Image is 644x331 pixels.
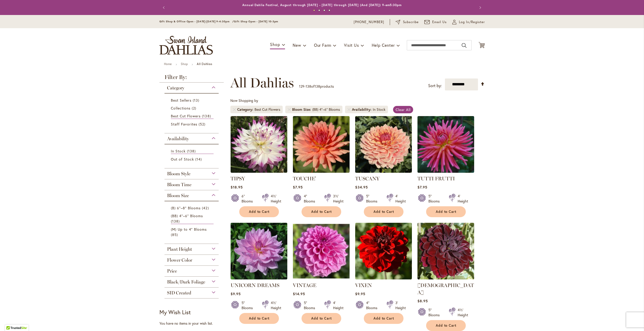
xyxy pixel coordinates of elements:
[199,121,207,127] span: 52
[271,300,281,310] div: 4½' Height
[293,291,305,296] span: $14.95
[373,316,394,321] span: Add to Cart
[293,276,350,280] a: VINTAGE
[355,291,365,296] span: $9.95
[231,223,287,279] img: UNICORN DREAMS
[254,107,280,112] div: Best Cut Flowers
[171,114,201,118] span: Best Cut Flowers
[231,169,287,174] a: TIPSY
[234,20,278,23] span: Gift Shop Open - [DATE] 10-3pm
[171,205,214,211] a: (B) 6"–8" Blooms 42
[352,107,373,112] span: Availability
[271,194,281,204] div: 4½' Height
[355,176,380,182] a: TUSCANY
[293,176,316,182] a: TOUCHE'
[171,206,201,210] span: (B) 6"–8" Blooms
[159,74,224,83] strong: Filter By:
[231,185,243,190] span: $18.95
[195,156,203,162] span: 14
[171,122,198,127] span: Staff Favorites
[4,313,18,327] iframe: Launch Accessibility Center
[458,194,468,204] div: 4' Height
[159,36,213,55] a: store logo
[304,300,318,310] div: 5" Blooms
[311,210,332,214] span: Add to Cart
[428,194,443,204] div: 5" Blooms
[403,20,419,25] span: Subscribe
[293,169,350,174] a: TOUCHE'
[171,105,214,111] a: Collections
[355,185,368,190] span: $34.95
[396,107,411,112] span: Clear All
[167,279,205,285] span: Black/Dark Foliage
[159,308,191,316] strong: My Wish List
[452,20,485,25] a: Log In/Register
[428,81,442,90] label: Sort by:
[426,206,466,217] button: Add to Cart
[417,298,428,303] span: $8.95
[167,268,177,274] span: Price
[458,307,468,318] div: 4½' Height
[314,84,320,89] span: 138
[328,9,330,11] button: 4 of 4
[354,20,384,25] a: [PHONE_NUMBER]
[344,42,359,48] span: Visit Us
[417,223,474,279] img: VOODOO
[311,316,332,321] span: Add to Cart
[333,194,343,204] div: 3½' Height
[304,194,318,204] div: 4" Blooms
[432,20,447,25] span: Email Us
[193,98,201,103] span: 13
[459,20,485,25] span: Log In/Register
[424,20,447,25] a: Email Us
[171,213,203,218] span: (BB) 4"–6" Blooms
[333,300,343,310] div: 4' Height
[292,107,312,112] span: Bloom Size
[426,320,466,331] button: Add to Cart
[233,108,236,111] a: Remove Category Best Cut Flowers
[293,282,316,288] a: VINTAGE
[171,148,214,154] a: In Stock 138
[355,282,372,288] a: VIXEN
[417,282,474,295] a: [DEMOGRAPHIC_DATA]
[239,313,279,324] button: Add to Cart
[159,20,234,23] span: Gift Shop & Office Open - [DATE]-[DATE] 9-4:30pm /
[171,149,186,153] span: In Stock
[164,62,172,66] a: Home
[239,206,279,217] button: Add to Cart
[187,148,197,154] span: 138
[231,291,241,296] span: $9.95
[372,42,395,48] span: Help Center
[395,194,406,204] div: 4' Height
[181,62,188,66] a: Shop
[171,113,214,119] a: Best Cut Flowers
[393,106,413,113] a: Clear All
[270,42,280,47] span: Shop
[249,210,270,214] span: Add to Cart
[355,223,412,279] img: VIXEN
[167,257,192,263] span: Flower Color
[171,121,214,127] a: Staff Favorites
[428,307,443,318] div: 5" Blooms
[197,62,212,66] strong: All Dahlias
[171,213,214,224] a: (BB) 4"–6" Blooms 138
[436,323,457,328] span: Add to Cart
[293,116,350,173] img: TOUCHE'
[167,290,191,296] span: SID Created
[171,218,181,224] span: 138
[159,321,227,326] div: You have no items in your wish list.
[373,210,394,214] span: Add to Cart
[373,107,385,112] div: In Stock
[293,185,303,190] span: $7.95
[417,116,474,173] img: TUTTI FRUTTI
[231,116,287,173] img: TIPSY
[355,276,412,280] a: VIXEN
[364,206,403,217] button: Add to Cart
[202,205,210,211] span: 42
[323,9,325,11] button: 3 of 4
[436,210,457,214] span: Add to Cart
[171,157,194,162] span: Out of Stock
[231,176,245,182] a: TIPSY
[293,42,301,48] span: New
[171,156,214,162] a: Out of Stock 14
